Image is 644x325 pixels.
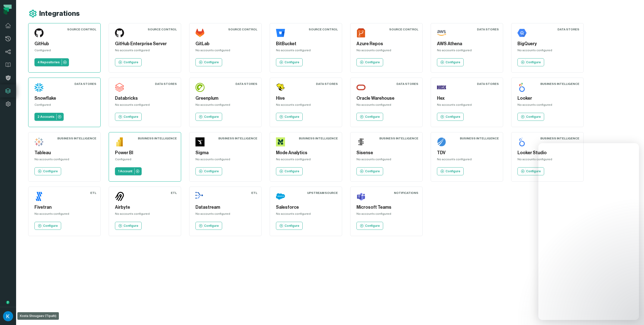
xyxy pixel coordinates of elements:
div: No accounts configured [517,48,577,54]
div: Data Stores [235,82,257,86]
h5: Mode Analytics [276,149,336,156]
a: Configure [276,222,303,230]
div: Configured [115,157,175,163]
img: Airbyte [115,192,124,201]
a: Configure [115,58,142,66]
div: Business Intelligence [540,136,579,140]
div: Business Intelligence [299,136,338,140]
img: avatar of Kosta Shougaev [3,311,13,321]
div: Source Control [67,27,96,31]
div: No accounts configured [437,157,497,163]
p: 2 Accounts [37,115,54,119]
h5: BigQuery [517,40,577,47]
a: Configure [34,167,61,175]
p: Configure [446,115,460,119]
div: No accounts configured [276,103,336,109]
div: Upstream Source [307,191,338,195]
h5: Power BI [115,149,175,156]
p: Configure [204,224,219,228]
h5: Looker [517,95,577,102]
img: Hex [437,83,446,92]
a: Configure [195,222,222,230]
img: BigQuery [517,28,527,37]
div: Kosta Shougaev (Tipalti) [17,312,59,320]
div: Source Control [228,27,257,31]
div: Business Intelligence [460,136,499,140]
div: No accounts configured [34,157,94,163]
p: Configure [365,224,380,228]
p: Configure [446,169,460,173]
h5: Snowflake [34,95,94,102]
p: Configure [285,115,299,119]
img: GitHub [34,28,44,37]
div: ETL [90,191,96,195]
h5: GitLab [195,40,255,47]
h5: AWS Athena [437,40,497,47]
img: Datastream [195,192,205,201]
p: 1 Account [118,169,132,173]
div: No accounts configured [356,103,416,109]
h5: Hex [437,95,497,102]
a: Configure [115,222,142,230]
img: Looker [517,83,527,92]
h5: Hive [276,95,336,102]
a: Configure [356,222,383,230]
img: Tableau [34,137,44,146]
div: No accounts configured [356,212,416,218]
div: Source Control [389,27,418,31]
div: Data Stores [74,82,96,86]
p: Configure [204,169,219,173]
div: No accounts configured [356,48,416,54]
p: Configure [365,60,380,64]
div: No accounts configured [195,48,255,54]
img: Salesforce [276,192,285,201]
a: Configure [356,167,383,175]
iframe: Intercom live chat [538,143,639,320]
a: Configure [276,113,303,121]
img: Fivetran [34,192,44,201]
div: No accounts configured [517,157,577,163]
h5: Oracle Warehouse [356,95,416,102]
div: No accounts configured [276,48,336,54]
a: Configure [356,113,383,121]
p: Configure [204,60,219,64]
p: Configure [285,169,299,173]
div: No accounts configured [195,157,255,163]
div: Data Stores [557,27,579,31]
img: Oracle Warehouse [356,83,366,92]
h5: TDV [437,149,497,156]
div: ETL [171,191,177,195]
h5: Tableau [34,149,94,156]
div: No accounts configured [115,48,175,54]
a: Configure [276,167,303,175]
p: Configure [446,60,460,64]
a: Configure [115,113,142,121]
div: Source Control [148,27,177,31]
img: GitHub Enterprise Server [115,28,124,37]
a: Configure [356,58,383,66]
a: Configure [437,58,464,66]
div: No accounts configured [437,103,497,109]
img: Power BI [115,137,124,146]
img: AWS Athena [437,28,446,37]
img: Microsoft Teams [356,192,366,201]
p: Configure [526,169,541,173]
img: Sigma [195,137,205,146]
h5: Microsoft Teams [356,204,416,211]
p: Configure [365,169,380,173]
a: 1 Account [115,167,142,175]
div: No accounts configured [356,157,416,163]
div: Data Stores [477,82,499,86]
div: ETL [251,191,257,195]
h5: BitBucket [276,40,336,47]
a: Configure [437,113,464,121]
p: Configure [285,60,299,64]
div: Data Stores [396,82,418,86]
a: Configure [195,167,222,175]
p: Configure [43,169,58,173]
h5: Fivetran [34,204,94,211]
h5: Airbyte [115,204,175,211]
a: Configure [517,58,544,66]
div: No accounts configured [437,48,497,54]
div: Business Intelligence [218,136,257,140]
